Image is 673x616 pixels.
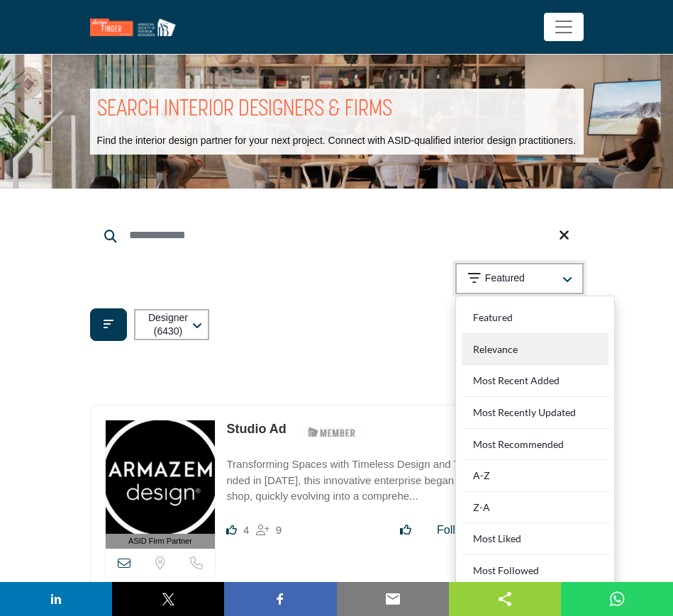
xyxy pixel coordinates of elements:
div: Most Recent Added [462,365,608,397]
a: Transforming Spaces with Timeless Design and Technical Precision Founded in [DATE], this innovati... [226,448,568,505]
div: Z-A [462,492,608,524]
div: Featured [462,302,608,334]
span: 9 [276,524,282,536]
img: facebook sharing button [272,590,289,607]
button: Like listing [391,516,421,544]
button: Featured [455,263,584,294]
div: Most Recommended [462,429,608,461]
span: 4 [243,524,249,536]
img: ASID Members Badge Icon [300,423,364,441]
div: Most Liked [462,523,608,555]
div: Followers [256,522,282,539]
div: A-Z [462,460,608,492]
div: Relevance [462,334,608,366]
p: Designer (6430) [147,311,190,339]
i: Likes [226,525,237,535]
img: whatsapp sharing button [608,590,625,607]
button: Filter categories [90,308,127,341]
p: Transforming Spaces with Timeless Design and Technical Precision Founded in [DATE], this innovati... [226,457,568,505]
a: Studio Ad [226,422,286,436]
img: sharethis sharing button [496,590,513,607]
img: Studio Ad [106,420,216,534]
img: email sharing button [384,590,401,607]
button: Designer (6430) [134,309,209,340]
p: Find the interior design partner for your next project. Connect with ASID-qualified interior desi... [97,134,576,148]
h1: SEARCH INTERIOR DESIGNERS & FIRMS [97,96,392,125]
img: twitter sharing button [160,590,177,607]
img: linkedin sharing button [48,590,65,607]
span: ASID Firm Partner [128,535,192,547]
p: Featured [485,271,525,286]
button: Toggle navigation [544,13,584,41]
input: Search Keyword [90,218,584,252]
p: Studio Ad [226,420,286,439]
a: ASID Firm Partner [106,420,216,549]
div: Most Recently Updated [462,397,608,429]
button: Follow [428,516,479,544]
img: Site Logo [90,18,183,36]
div: Most Followed [462,555,608,587]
